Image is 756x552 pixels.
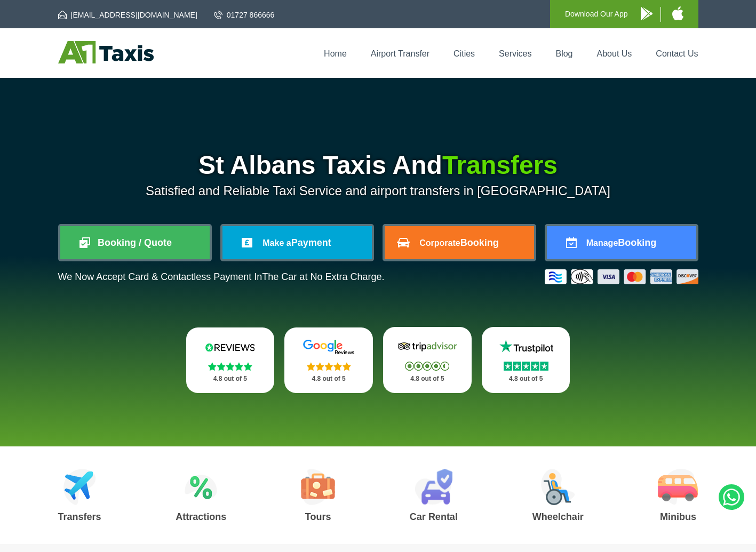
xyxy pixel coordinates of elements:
[395,339,459,355] img: Tripadvisor
[547,226,696,259] a: ManageBooking
[371,49,429,58] a: Airport Transfer
[565,7,628,21] p: Download Our App
[541,469,575,505] img: Wheelchair
[555,49,572,58] a: Blog
[324,49,347,58] a: Home
[186,327,275,393] a: Reviews.io Stars 4.8 out of 5
[301,512,335,522] h3: Tours
[284,327,373,393] a: Google Stars 4.8 out of 5
[442,151,558,179] span: Transfers
[383,327,472,393] a: Tripadvisor Stars 4.8 out of 5
[499,49,531,58] a: Services
[415,469,452,505] img: Car Rental
[58,512,101,522] h3: Transfers
[482,327,570,393] a: Trustpilot Stars 4.8 out of 5
[262,238,291,247] span: Make a
[58,183,698,198] p: Satisfied and Reliable Taxi Service and airport transfers in [GEOGRAPHIC_DATA]
[297,339,361,355] img: Google
[395,372,460,386] p: 4.8 out of 5
[658,512,698,522] h3: Minibus
[532,512,584,522] h3: Wheelchair
[58,271,385,283] p: We Now Accept Card & Contactless Payment In
[222,226,372,259] a: Make aPayment
[672,6,683,20] img: A1 Taxis iPhone App
[214,10,275,20] a: 01727 866666
[63,469,96,505] img: Airport Transfers
[494,339,558,355] img: Trustpilot
[198,372,263,386] p: 4.8 out of 5
[296,372,361,386] p: 4.8 out of 5
[453,49,475,58] a: Cities
[405,362,449,371] img: Stars
[176,512,226,522] h3: Attractions
[198,339,262,355] img: Reviews.io
[656,49,698,58] a: Contact Us
[410,512,458,522] h3: Car Rental
[504,362,548,371] img: Stars
[385,226,534,259] a: CorporateBooking
[307,362,351,371] img: Stars
[641,7,652,20] img: A1 Taxis Android App
[208,362,252,371] img: Stars
[597,49,632,58] a: About Us
[262,271,384,282] span: The Car at No Extra Charge.
[60,226,210,259] a: Booking / Quote
[185,469,217,505] img: Attractions
[658,469,698,505] img: Minibus
[301,469,335,505] img: Tours
[545,269,698,284] img: Credit And Debit Cards
[586,238,618,247] span: Manage
[58,153,698,178] h1: St Albans Taxis And
[494,372,559,386] p: 4.8 out of 5
[58,41,154,63] img: A1 Taxis St Albans LTD
[58,10,197,20] a: [EMAIL_ADDRESS][DOMAIN_NAME]
[419,238,460,247] span: Corporate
